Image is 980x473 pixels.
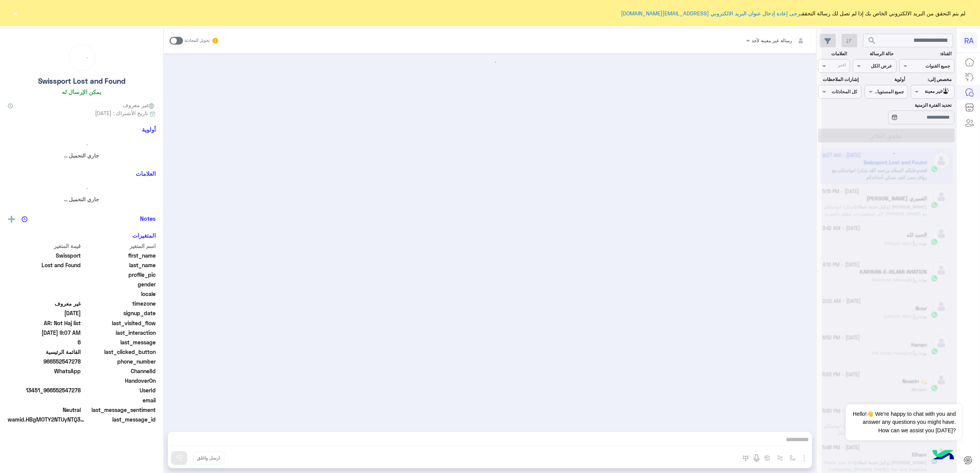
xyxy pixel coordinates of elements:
span: 6 [8,338,81,346]
span: تاريخ الأشتراك : [DATE] [95,109,148,117]
span: last_message_id [86,415,156,423]
h6: المتغيرات [132,232,156,239]
span: 2025-10-06T16:33:29.712Z [8,309,81,317]
img: add [8,216,15,223]
div: loading... [71,46,93,69]
a: يرجى إعادة إدخال عنوان البريد الالكتروني [EMAIL_ADDRESS][DOMAIN_NAME] [621,10,802,17]
span: جاري التحميل ... [64,152,100,159]
span: 13451_966552547278 [8,386,81,394]
small: تحويل المحادثة [185,38,210,44]
span: Lost and Found [8,261,81,269]
button: تطبيق الفلاتر [818,129,955,142]
span: Hello!👋 We're happy to chat with you and answer any questions you might have. How can we assist y... [846,404,962,440]
span: email [83,396,156,404]
span: null [8,290,81,298]
span: اسم المتغير [83,242,156,250]
span: last_interaction [83,329,156,337]
span: Swissport [8,251,81,260]
span: غير معروف [8,299,81,308]
span: last_visited_flow [83,319,156,327]
span: لم يتم التحقق من البريد الالكتروني الخاص بك إذا لم تصل لك رسالة التحقق [621,9,966,17]
h6: العلامات [8,170,156,177]
h5: Swissport Lost and Found [38,77,125,86]
span: first_name [83,251,156,260]
span: جاري التحميل ... [64,196,100,202]
span: null [8,396,81,404]
span: last_name [83,261,156,269]
span: null [8,377,81,385]
div: loading... [10,182,154,195]
button: × [12,9,19,17]
span: غير معروف [123,101,156,109]
label: العلامات [819,50,847,57]
span: signup_date [83,309,156,317]
img: notes [22,216,28,222]
span: 0 [8,406,81,414]
div: loading... [169,55,812,69]
h6: يمكن الإرسال له [62,88,101,95]
span: phone_number [83,357,156,365]
div: loading... [882,147,895,160]
h6: Notes [140,215,156,222]
span: UserId [83,386,156,394]
span: 966552547278 [8,357,81,365]
span: timezone [83,299,156,308]
span: ChannelId [83,367,156,375]
span: locale [83,290,156,298]
span: HandoverOn [83,377,156,385]
span: null [8,280,81,288]
span: last_message [83,338,156,346]
div: RA [961,32,977,49]
label: إشارات الملاحظات [819,76,859,83]
span: gender [83,280,156,288]
span: profile_pic [83,271,156,279]
img: hulul-logo.png [930,442,957,469]
span: القائمة الرئيسية [8,348,81,356]
span: last_clicked_button [83,348,156,356]
span: قيمة المتغير [8,242,81,250]
h6: أولوية [142,126,156,133]
span: 2025-10-07T06:07:59.429Z [8,329,81,337]
div: اختر [838,61,847,70]
div: loading... [10,138,154,151]
span: رسالة غير معينة لأحد [752,38,792,43]
button: ارسل واغلق [193,451,225,465]
span: AR: Not Haj list [8,319,81,327]
span: last_message_sentiment [83,406,156,414]
span: wamid.HBgMOTY2NTUyNTQ3Mjc4FQIAEhgWM0VCMDZGQ0EzMjhDMEU2NDBCOTREQQA= [8,415,85,423]
span: 2 [8,367,81,375]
